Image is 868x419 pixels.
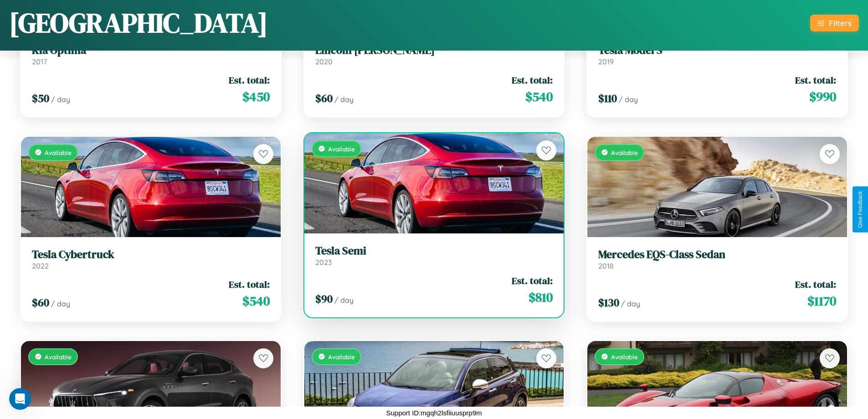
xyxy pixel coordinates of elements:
span: / day [619,95,638,104]
span: / day [621,299,640,308]
span: $ 60 [315,91,333,106]
span: Available [45,353,72,361]
a: Tesla Semi2023 [315,244,553,267]
span: $ 1170 [807,292,836,310]
span: / day [51,95,70,104]
span: $ 810 [529,288,553,306]
span: / day [334,95,354,104]
span: Est. total: [512,73,553,87]
h1: [GEOGRAPHIC_DATA] [9,4,268,41]
span: 2022 [32,261,49,270]
span: Est. total: [512,274,553,287]
span: 2020 [315,57,333,66]
div: Give Feedback [857,191,863,228]
span: $ 130 [598,295,619,310]
span: $ 60 [32,295,49,310]
span: Est. total: [229,73,270,87]
span: 2019 [598,57,614,66]
span: / day [334,295,354,305]
a: Lincoln [PERSON_NAME]2020 [315,44,553,66]
a: Kia Optima2017 [32,44,270,66]
span: Est. total: [795,73,836,87]
button: Filters [810,15,859,31]
span: $ 540 [242,292,270,310]
a: Tesla Model S2019 [598,44,836,66]
span: $ 110 [598,91,617,106]
span: Available [328,145,355,153]
span: $ 990 [809,88,836,106]
h3: Tesla Model S [598,44,836,57]
iframe: Intercom live chat [9,388,31,410]
span: / day [51,299,70,308]
span: Available [611,149,638,156]
span: 2018 [598,261,614,270]
h3: Kia Optima [32,44,270,57]
a: Mercedes EQS-Class Sedan2018 [598,248,836,270]
span: $ 50 [32,91,49,106]
span: Est. total: [795,278,836,291]
span: Available [328,353,355,361]
span: $ 450 [242,88,270,106]
span: Available [45,149,72,156]
span: $ 90 [315,291,333,306]
span: Available [611,353,638,361]
h3: Tesla Semi [315,244,553,258]
div: Filters [829,18,852,28]
h3: Lincoln [PERSON_NAME] [315,44,553,57]
span: 2017 [32,57,47,66]
span: 2023 [315,258,332,267]
p: Support ID: mgqh2lsfiiuusprp9m [386,407,482,419]
span: Est. total: [229,278,270,291]
h3: Tesla Cybertruck [32,248,270,261]
span: $ 540 [525,88,553,106]
h3: Mercedes EQS-Class Sedan [598,248,836,261]
a: Tesla Cybertruck2022 [32,248,270,270]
